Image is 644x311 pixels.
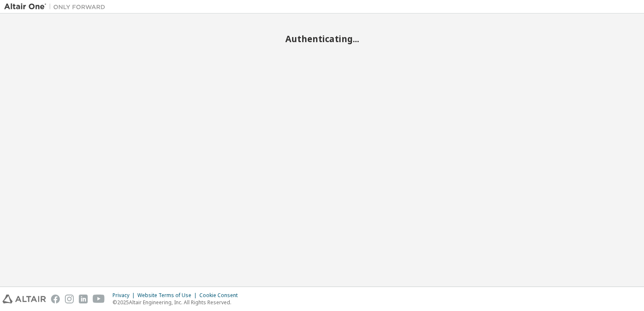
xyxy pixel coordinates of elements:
[199,292,243,299] div: Cookie Consent
[4,33,640,44] h2: Authenticating...
[51,295,60,303] img: facebook.svg
[4,3,110,11] img: Altair One
[93,295,105,303] img: youtube.svg
[3,295,46,303] img: altair_logo.svg
[137,292,199,299] div: Website Terms of Use
[113,299,243,306] p: © 2025 Altair Engineering, Inc. All Rights Reserved.
[79,295,88,303] img: linkedin.svg
[113,292,137,299] div: Privacy
[65,295,74,303] img: instagram.svg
